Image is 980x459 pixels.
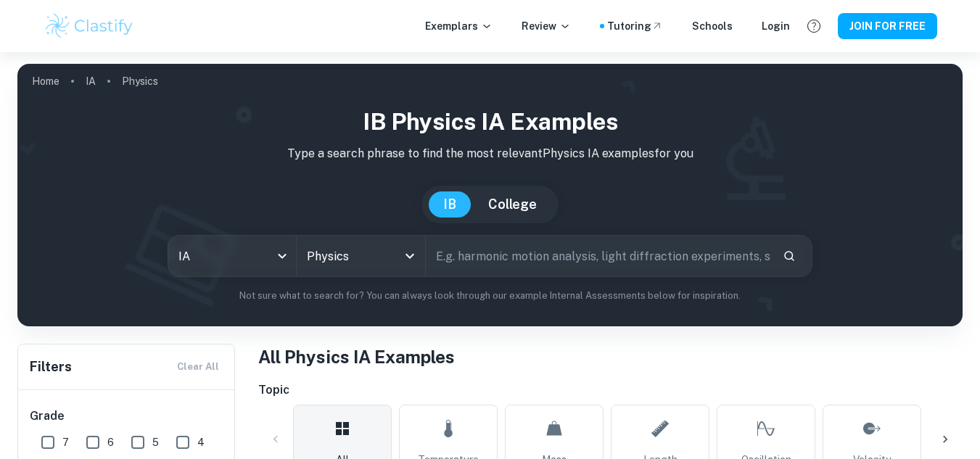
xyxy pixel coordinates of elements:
[474,191,551,218] button: College
[197,434,205,450] span: 4
[692,18,733,34] a: Schools
[32,71,59,91] a: Home
[30,408,224,425] h6: Grade
[29,145,951,162] p: Type a search phrase to find the most relevant Physics IA examples for you
[429,191,471,218] button: IB
[17,64,963,326] img: profile cover
[86,71,96,91] a: IA
[426,236,772,276] input: E.g. harmonic motion analysis, light diffraction experiments, sliding objects down a ramp...
[168,236,297,276] div: IA
[29,104,951,139] h1: IB Physics IA examples
[522,18,571,34] p: Review
[30,357,72,377] h6: Filters
[607,18,663,34] a: Tutoring
[802,14,826,38] button: Help and Feedback
[762,18,790,34] a: Login
[152,434,159,450] span: 5
[62,434,69,450] span: 7
[258,344,963,370] h1: All Physics IA Examples
[425,18,493,34] p: Exemplars
[400,246,420,266] button: Open
[44,12,136,41] img: Clastify logo
[122,73,158,89] p: Physics
[258,381,963,399] h6: Topic
[838,13,937,39] button: JOIN FOR FREE
[29,289,951,303] p: Not sure what to search for? You can always look through our example Internal Assessments below f...
[107,434,114,450] span: 6
[777,244,802,268] button: Search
